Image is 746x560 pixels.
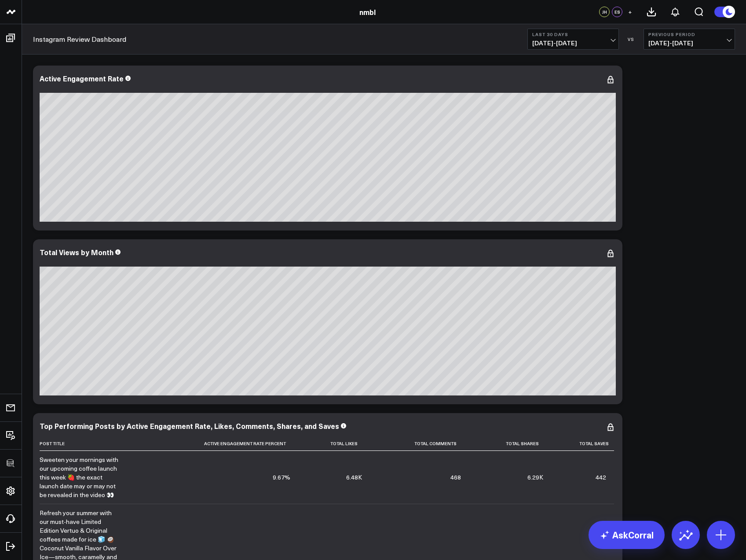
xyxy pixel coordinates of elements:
a: Instagram Review Dashboard [33,34,126,44]
div: ES [612,7,622,17]
div: 442 [596,473,606,482]
button: + [625,7,635,17]
th: Total Shares [469,436,551,451]
button: Last 30 Days[DATE]-[DATE] [527,29,619,50]
div: 468 [450,473,461,482]
span: + [628,9,632,15]
span: [DATE] - [DATE] [532,40,614,47]
b: Previous Period [648,32,730,37]
button: Previous Period[DATE]-[DATE] [644,29,735,50]
div: Top Performing Posts by Active Engagement Rate, Likes, Comments, Shares, and Saves [40,421,339,431]
div: 9.67% [273,473,290,482]
th: Total Likes [298,436,370,451]
div: Total Views by Month [40,247,113,257]
div: 6.29K [527,473,543,482]
div: Sweeten your mornings with our upcoming coffee launch this week 🍓 the exact launch date may or ma... [40,455,120,499]
div: JH [599,7,610,17]
span: [DATE] - [DATE] [648,40,730,47]
div: 6.48K [346,473,362,482]
th: Post Title [40,436,128,451]
th: Active Engagement Rate Percent [128,436,298,451]
a: nmbl [359,7,376,17]
th: Total Comments [370,436,469,451]
div: Active Engagement Rate [40,73,124,83]
div: VS [623,37,639,42]
b: Last 30 Days [532,32,614,37]
a: AskCorral [589,521,665,549]
th: Total Saves [551,436,614,451]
